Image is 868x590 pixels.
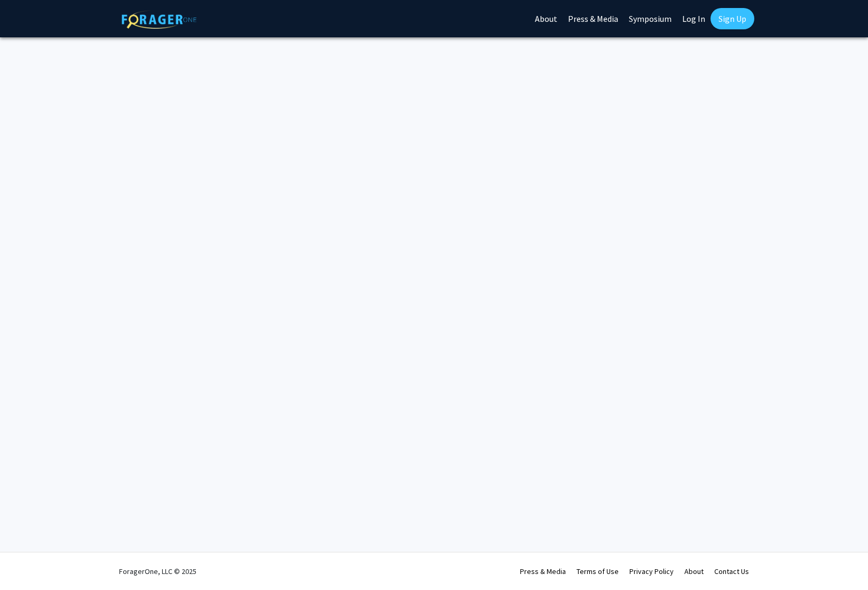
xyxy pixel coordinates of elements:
a: Terms of Use [577,567,619,576]
a: About [684,567,704,576]
div: ForagerOne, LLC © 2025 [119,553,196,590]
a: Contact Us [714,567,749,576]
a: Privacy Policy [629,567,674,576]
a: Sign Up [711,8,754,29]
img: ForagerOne Logo [122,10,196,29]
a: Press & Media [520,567,566,576]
